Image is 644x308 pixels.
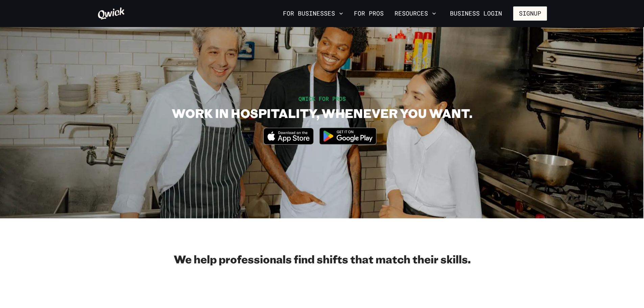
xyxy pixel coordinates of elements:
button: Resources [392,8,439,19]
button: Signup [513,6,547,21]
a: Business Login [444,6,508,21]
h1: WORK IN HOSPITALITY, WHENEVER YOU WANT. [172,105,472,121]
img: Get it on Google Play [315,123,381,149]
span: QWICK FOR PROS [299,95,346,102]
h2: We help professionals find shifts that match their skills. [97,252,547,266]
a: Download on the App Store [263,139,314,146]
button: For Businesses [280,8,346,19]
a: For Pros [351,8,386,19]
